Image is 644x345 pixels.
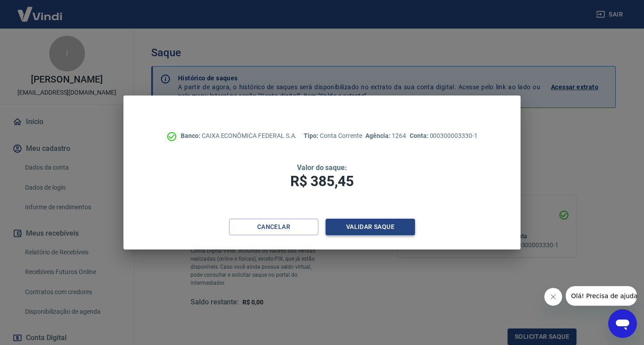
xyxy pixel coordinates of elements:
[297,163,347,172] span: Valor do saque:
[365,131,406,141] p: 1264
[304,131,362,141] p: Conta Corrente
[326,219,415,235] button: Validar saque
[181,132,202,139] span: Banco:
[608,309,637,338] iframe: Botão para abrir a janela de mensagens
[5,6,75,13] span: Olá! Precisa de ajuda?
[566,286,637,306] iframe: Mensagem da empresa
[181,131,297,141] p: CAIXA ECONÔMICA FEDERAL S.A.
[365,132,392,139] span: Agência:
[304,132,320,139] span: Tipo:
[229,219,318,235] button: Cancelar
[544,288,562,306] iframe: Fechar mensagem
[410,131,478,141] p: 000300003330-1
[290,173,354,190] span: R$ 385,45
[410,132,430,139] span: Conta:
